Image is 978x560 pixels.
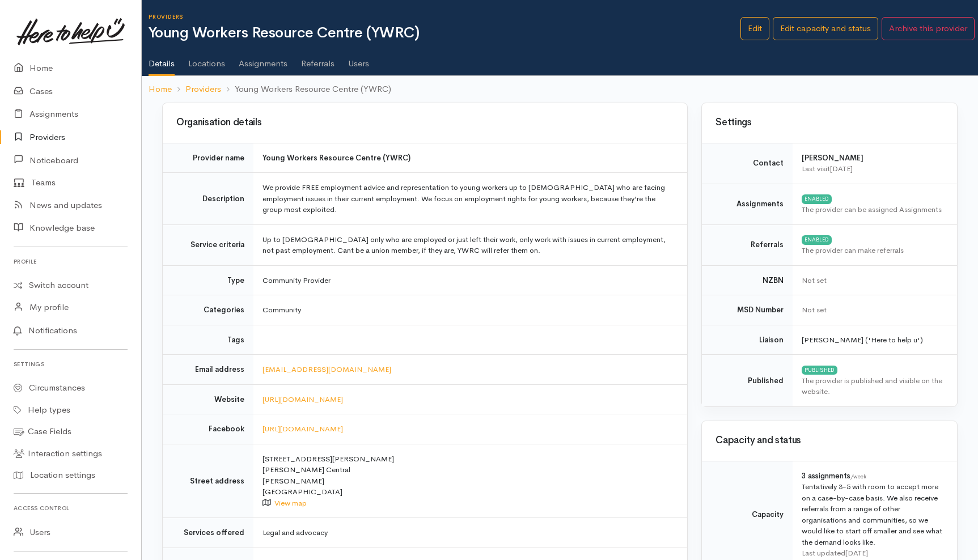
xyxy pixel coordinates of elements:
[149,83,172,96] a: Home
[149,25,740,41] h1: Young Workers Resource Centre (YWRC)
[253,295,687,325] td: Community
[802,548,943,559] div: Last updated
[702,143,793,184] td: Contact
[163,143,253,173] td: Provider name
[802,481,943,548] div: Tentatively 3-5 with room to accept more on a case-by-case basis. We also receive referrals from ...
[14,357,128,372] h6: Settings
[253,265,687,295] td: Community Provider
[802,470,943,482] div: 3 assignments
[239,44,287,75] a: Assignments
[163,173,253,225] td: Description
[221,83,391,96] li: Young Workers Resource Centre (YWRC)
[263,394,343,404] a: [URL][DOMAIN_NAME]
[830,164,853,173] time: [DATE]
[176,117,674,128] h3: Organisation details
[702,265,793,295] td: NZBN
[715,117,943,128] h3: Settings
[702,325,793,355] td: Liaison
[142,76,978,103] nav: breadcrumb
[802,153,863,163] b: [PERSON_NAME]
[263,153,410,163] b: Young Workers Resource Centre (YWRC)
[274,498,307,508] a: View map
[163,325,253,355] td: Tags
[253,224,687,265] td: Up to [DEMOGRAPHIC_DATA] only who are employed or just left their work, only work with issues in ...
[14,500,128,516] h6: Access control
[253,518,687,548] td: Legal and advocacy
[802,275,943,286] div: Not set
[802,366,837,375] div: PUBLISHED
[715,435,943,446] h3: Capacity and status
[702,355,793,406] td: Published
[253,173,687,225] td: We provide FREE employment advice and representation to young workers up to [DEMOGRAPHIC_DATA] wh...
[301,44,335,75] a: Referrals
[263,364,391,374] a: [EMAIL_ADDRESS][DOMAIN_NAME]
[188,44,225,75] a: Locations
[802,194,832,203] div: ENABLED
[802,235,832,244] div: ENABLED
[263,424,343,434] a: [URL][DOMAIN_NAME]
[348,44,369,75] a: Users
[163,518,253,548] td: Services offered
[802,304,943,316] div: Not set
[14,254,128,269] h6: Profile
[850,473,866,480] span: /week
[802,163,943,175] div: Last visit
[702,184,793,224] td: Assignments
[163,224,253,265] td: Service criteria
[882,17,975,40] button: Archive this provider
[149,44,175,77] a: Details
[845,548,868,558] time: [DATE]
[163,265,253,295] td: Type
[163,384,253,414] td: Website
[253,444,687,518] td: [STREET_ADDRESS][PERSON_NAME] [PERSON_NAME] Central [PERSON_NAME] [GEOGRAPHIC_DATA]
[773,17,878,40] a: Edit capacity and status
[740,17,769,40] a: Edit
[702,295,793,325] td: MSD Number
[793,325,957,355] td: [PERSON_NAME] ('Here to help u')
[163,295,253,325] td: Categories
[802,204,943,215] div: The provider can be assigned Assignments
[802,245,943,256] div: The provider can make referrals
[163,444,253,518] td: Street address
[702,224,793,265] td: Referrals
[163,355,253,385] td: Email address
[185,83,221,96] a: Providers
[163,414,253,444] td: Facebook
[802,375,943,397] div: The provider is published and visible on the website.
[149,14,740,20] h6: Providers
